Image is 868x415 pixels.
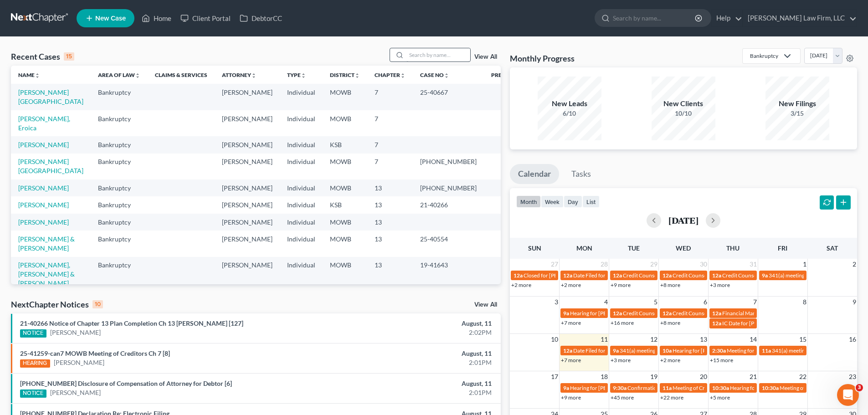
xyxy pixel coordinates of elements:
[848,334,857,345] span: 16
[367,179,413,196] td: 13
[726,244,740,252] span: Thu
[406,48,470,61] input: Search by name...
[91,257,148,292] td: Bankruptcy
[750,52,778,60] div: Bankruptcy
[649,259,658,270] span: 29
[673,347,744,354] span: Hearing for [PERSON_NAME]
[367,110,413,136] td: 7
[413,179,484,196] td: [PHONE_NUMBER]
[663,384,672,391] span: 11a
[367,257,413,292] td: 13
[652,98,715,109] div: New Clients
[649,334,658,345] span: 12
[564,195,582,208] button: day
[798,371,807,382] span: 22
[802,297,807,307] span: 8
[573,347,649,354] span: Date Filed for [PERSON_NAME]
[367,214,413,231] td: 13
[570,310,641,317] span: Hearing for [PERSON_NAME]
[570,384,641,391] span: Hearing for [PERSON_NAME]
[215,214,280,231] td: [PERSON_NAME]
[762,347,771,354] span: 11a
[91,154,148,179] td: Bankruptcy
[749,334,758,345] span: 14
[18,88,83,105] a: [PERSON_NAME][GEOGRAPHIC_DATA]
[563,384,569,391] span: 9a
[367,84,413,110] td: 7
[703,297,708,307] span: 6
[538,98,601,109] div: New Leads
[323,231,367,256] td: MOWB
[413,154,484,179] td: [PHONE_NUMBER]
[528,244,541,252] span: Sun
[280,179,323,196] td: Individual
[323,110,367,136] td: MOWB
[752,297,758,307] span: 7
[856,384,863,391] span: 3
[576,244,592,252] span: Mon
[848,371,857,382] span: 23
[710,394,730,401] a: +5 more
[765,98,829,109] div: New Filings
[92,300,103,308] div: 10
[778,244,787,252] span: Fri
[54,358,104,367] a: [PERSON_NAME]
[18,72,40,78] a: Nameunfold_more
[582,195,600,208] button: list
[541,195,564,208] button: week
[340,328,492,337] div: 2:02PM
[727,347,798,354] span: Meeting for [PERSON_NAME]
[613,310,622,317] span: 12a
[98,72,140,78] a: Area of Lawunfold_more
[280,196,323,213] td: Individual
[413,231,484,256] td: 25-40554
[561,357,581,364] a: +7 more
[20,319,243,327] a: 21-40266 Notice of Chapter 13 Plan Completion Ch 13 [PERSON_NAME] [127]
[749,259,758,270] span: 31
[280,154,323,179] td: Individual
[699,259,708,270] span: 30
[550,259,559,270] span: 27
[18,218,69,226] a: [PERSON_NAME]
[91,231,148,256] td: Bankruptcy
[710,282,730,288] a: +3 more
[611,282,631,288] a: +9 more
[722,272,817,279] span: Credit Counseling for [PERSON_NAME]
[563,164,599,184] a: Tasks
[673,384,774,391] span: Meeting of Creditors for [PERSON_NAME]
[663,310,672,317] span: 12a
[673,310,767,317] span: Credit Counseling for [PERSON_NAME]
[649,371,658,382] span: 19
[765,109,829,118] div: 3/15
[712,10,742,26] a: Help
[280,231,323,256] td: Individual
[712,384,729,391] span: 10:30a
[91,110,148,136] td: Bankruptcy
[722,320,792,327] span: IC Date for [PERSON_NAME]
[18,201,69,209] a: [PERSON_NAME]
[743,10,857,26] a: [PERSON_NAME] Law Firm, LLC
[550,334,559,345] span: 10
[340,349,492,358] div: August, 11
[215,179,280,196] td: [PERSON_NAME]
[660,319,680,326] a: +8 more
[222,72,257,78] a: Attorneyunfold_more
[660,282,680,288] a: +8 more
[340,388,492,397] div: 2:01PM
[354,73,360,78] i: unfold_more
[18,184,69,192] a: [PERSON_NAME]
[613,347,619,354] span: 9a
[280,214,323,231] td: Individual
[628,244,640,252] span: Tue
[762,272,768,279] span: 9a
[772,347,868,354] span: 341(a) meeting for [PERSON_NAME], III
[550,371,559,382] span: 17
[330,72,360,78] a: Districtunfold_more
[215,84,280,110] td: [PERSON_NAME]
[215,154,280,179] td: [PERSON_NAME]
[798,334,807,345] span: 15
[730,384,808,391] span: Hearing for Priority Logistics Inc.
[561,394,581,401] a: +9 more
[600,371,609,382] span: 18
[91,179,148,196] td: Bankruptcy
